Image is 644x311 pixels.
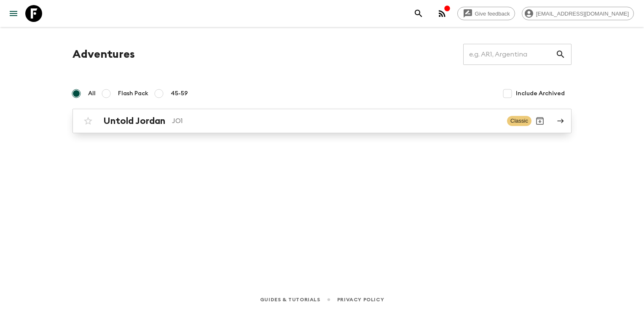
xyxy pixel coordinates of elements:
[516,89,565,98] span: Include Archived
[172,116,500,126] p: JO1
[463,43,555,66] input: e.g. AR1, Argentina
[410,5,427,22] button: search adventures
[103,115,165,126] h2: Untold Jordan
[5,5,22,22] button: menu
[72,46,135,63] h1: Adventures
[337,295,384,304] a: Privacy Policy
[72,109,572,133] a: Untold JordanJO1ClassicArchive
[507,116,531,126] span: Classic
[531,113,548,129] button: Archive
[531,11,633,17] span: [EMAIL_ADDRESS][DOMAIN_NAME]
[171,89,188,98] span: 45-59
[457,7,515,20] a: Give feedback
[118,89,148,98] span: Flash Pack
[260,295,320,304] a: Guides & Tutorials
[470,11,515,17] span: Give feedback
[522,7,634,20] div: [EMAIL_ADDRESS][DOMAIN_NAME]
[88,89,96,98] span: All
